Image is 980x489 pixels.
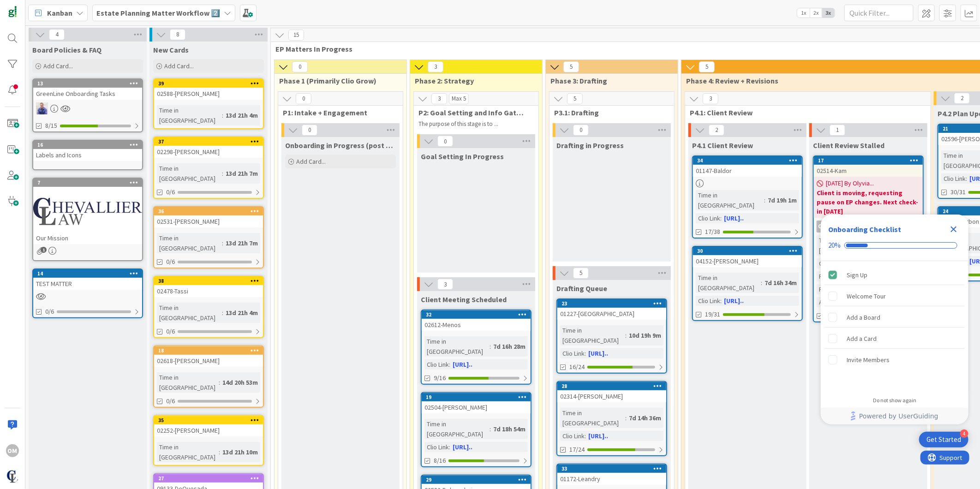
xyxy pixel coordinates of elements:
span: 3 [431,93,447,104]
a: 3902588-[PERSON_NAME]Time in [GEOGRAPHIC_DATA]:13d 21h 4m [153,78,264,129]
div: 7d 16h 34m [762,278,799,288]
div: 13 [37,80,142,87]
span: Client Review Stalled [813,141,884,150]
div: 39 [158,80,263,87]
div: Welcome Tour [847,291,886,302]
div: 17 [818,157,923,164]
div: 23 [562,300,666,307]
span: Phase 2: Strategy [415,76,531,85]
a: Powered by UserGuiding [825,408,964,424]
span: : [449,442,450,452]
div: 02514-Kam [814,165,923,177]
span: : [222,238,223,248]
div: Clio Link [696,296,720,306]
div: 3802478-Tassi [154,277,263,297]
div: 37 [154,137,263,146]
div: 30 [693,247,802,255]
span: : [449,359,450,370]
a: 16Labels and Icons [32,140,143,170]
span: P2: Goal Setting and Info Gathering [418,108,527,117]
div: Checklist progress: 20% [828,241,961,250]
div: 28 [557,382,666,390]
div: Time in [GEOGRAPHIC_DATA] [157,303,222,323]
span: Goal Setting In Progress [421,152,504,161]
div: Sign Up [847,269,867,280]
a: 3401147-BaldorTime in [GEOGRAPHIC_DATA]:7d 19h 1mClio Link:[URL]..17/38 [692,155,803,239]
b: Estate Planning Matter Workflow 2️⃣ [96,8,220,18]
div: 16 [37,142,142,148]
a: 3502252-[PERSON_NAME]Time in [GEOGRAPHIC_DATA]:13d 21h 10m [153,415,264,466]
div: 33 [562,465,666,472]
div: Time in [GEOGRAPHIC_DATA] [157,442,219,462]
div: Time in [GEOGRAPHIC_DATA] [157,372,219,393]
div: 17 [814,156,923,165]
a: 3802478-TassiTime in [GEOGRAPHIC_DATA]:13d 21h 4m0/6 [153,276,264,338]
div: 14 [33,269,142,278]
div: Clio Link [424,442,449,452]
div: GreenLine Onboarding Tasks [33,88,142,100]
span: : [222,308,223,318]
span: 5 [573,268,589,279]
div: Checklist items [821,261,968,391]
div: 19 [426,394,531,400]
div: 29 [422,476,531,484]
span: Powered by UserGuiding [859,411,938,422]
span: New Cards [153,45,189,54]
div: 01227-[GEOGRAPHIC_DATA] [557,308,666,320]
span: Client Meeting Scheduled [421,295,507,304]
span: 30/31 [950,187,966,197]
div: Clio Link [941,173,966,184]
span: 5 [567,93,583,104]
div: TEST MATTER [33,278,142,290]
div: 3602531-[PERSON_NAME] [154,207,263,227]
div: 35 [154,416,263,424]
div: Time in [GEOGRAPHIC_DATA] [157,105,222,125]
a: [URL].. [724,214,744,222]
span: : [490,341,491,352]
span: 8/15 [45,121,57,131]
span: 2 [954,93,970,104]
div: Invite Members [847,354,890,365]
span: Drafting in Progress [556,141,624,150]
div: Time in [GEOGRAPHIC_DATA] [696,273,761,293]
div: Open Get Started checklist, remaining modules: 4 [919,432,968,447]
span: 3 [437,279,453,290]
a: [URL].. [453,443,472,451]
div: 36 [154,207,263,215]
span: 17/24 [569,445,585,454]
div: 37 [158,138,263,145]
div: 30 [697,248,802,254]
div: 28 [562,383,666,389]
div: 1902504-[PERSON_NAME] [422,393,531,413]
div: Labels and Icons [33,149,142,161]
div: 36 [158,208,263,215]
div: 02618-[PERSON_NAME] [154,355,263,367]
div: 16Labels and Icons [33,141,142,161]
div: Time in [GEOGRAPHIC_DATA] [157,233,222,253]
span: 5 [563,61,579,72]
div: Add a Board [847,312,880,323]
span: 16/24 [569,362,585,372]
div: 7 [33,179,142,187]
span: 0/6 [166,187,175,197]
span: 15 [288,30,304,41]
div: Get Started [926,435,961,444]
div: Time in [GEOGRAPHIC_DATA] [696,190,764,210]
span: 0/6 [166,327,175,336]
div: 1702514-Kam [814,156,923,177]
div: 02298-[PERSON_NAME] [154,146,263,158]
div: Checklist Container [821,215,968,424]
span: 3 [428,61,443,72]
span: : [761,278,762,288]
div: 20% [828,241,841,250]
div: 14 [37,270,142,277]
a: [URL].. [724,297,744,305]
div: Clio Link [696,213,720,223]
div: 04152-[PERSON_NAME] [693,255,802,267]
div: Do not show again [873,397,916,404]
span: 0 [437,136,453,147]
div: Max 5 [452,96,466,101]
div: 2301227-[GEOGRAPHIC_DATA] [557,299,666,320]
span: Add Card... [43,62,73,70]
span: 0 [573,125,589,136]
